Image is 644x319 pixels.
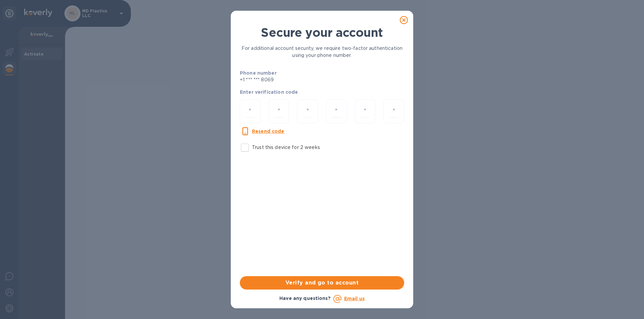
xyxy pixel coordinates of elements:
b: Have any questions? [279,296,331,301]
button: Verify and go to account [240,276,404,290]
h1: Secure your account [240,25,404,39]
b: Phone number [240,70,277,76]
u: Resend code [252,129,284,134]
p: For additional account security, we require two-factor authentication using your phone number. [240,45,404,59]
p: Enter verification code [240,89,404,95]
span: Verify and go to account [245,279,399,287]
a: Email us [344,296,365,301]
p: Trust this device for 2 weeks [252,144,320,151]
